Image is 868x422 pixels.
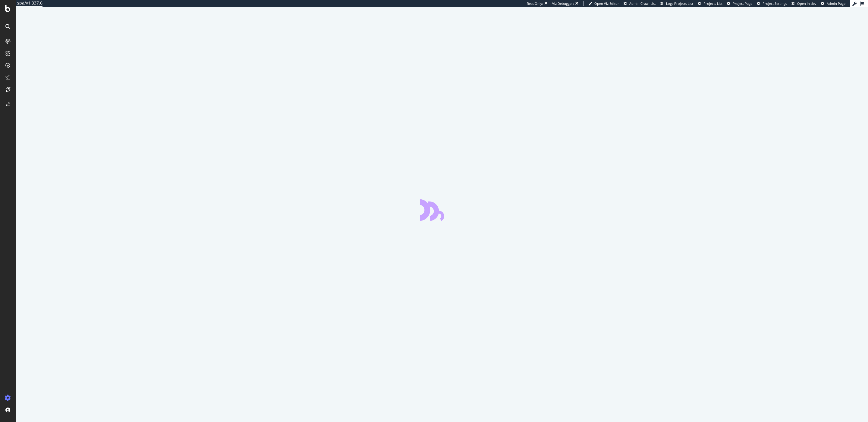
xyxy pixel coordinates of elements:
span: Admin Crawl List [629,1,656,6]
span: Open Viz Editor [594,1,619,6]
a: Project Page [727,1,752,6]
span: Admin Page [827,1,845,6]
div: ReadOnly: [527,1,543,6]
span: Projects List [703,1,722,6]
a: Projects List [698,1,722,6]
span: Logs Projects List [666,1,693,6]
span: Open in dev [797,1,816,6]
div: Viz Debugger: [552,1,574,6]
a: Logs Projects List [660,1,693,6]
span: Project Settings [763,1,787,6]
div: animation [420,199,464,221]
a: Open in dev [791,1,816,6]
a: Admin Page [821,1,845,6]
span: Project Page [733,1,752,6]
a: Admin Crawl List [624,1,656,6]
a: Project Settings [757,1,787,6]
a: Open Viz Editor [588,1,619,6]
